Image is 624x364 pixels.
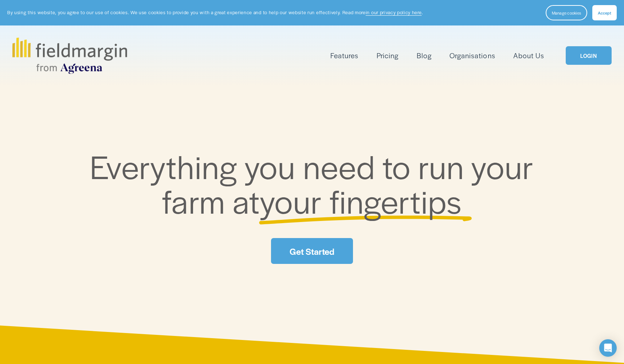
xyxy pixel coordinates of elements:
button: Accept [592,5,617,20]
img: fieldmargin.com [12,37,127,74]
a: Get Started [271,238,353,264]
a: Blog [417,50,432,62]
a: About Us [513,50,544,62]
button: Manage cookies [546,5,587,20]
a: folder dropdown [330,50,358,62]
p: By using this website, you agree to our use of cookies. We use cookies to provide you with a grea... [7,9,423,16]
span: Accept [598,10,611,16]
div: Open Intercom Messenger [599,339,617,357]
span: your fingertips [260,178,462,223]
a: LOGIN [566,46,612,65]
a: in our privacy policy here [366,9,422,16]
span: Everything you need to run your farm at [90,143,541,223]
span: Manage cookies [552,10,581,16]
span: Features [330,50,358,61]
a: Pricing [377,50,399,62]
a: Organisations [450,50,495,62]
